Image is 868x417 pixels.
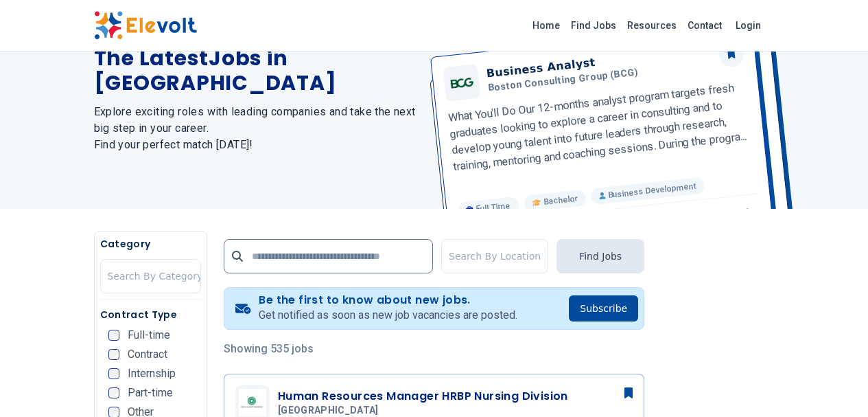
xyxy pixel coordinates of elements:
[128,368,176,379] span: Internship
[259,307,517,324] p: Get notified as soon as new job vacancies are posted.
[239,389,266,416] img: Aga khan University
[224,341,644,357] p: Showing 535 jobs
[100,237,201,251] h5: Category
[527,14,565,36] a: Home
[799,351,868,417] iframe: Chat Widget
[128,330,170,341] span: Full-time
[565,14,622,36] a: Find Jobs
[94,46,418,95] h1: The Latest Jobs in [GEOGRAPHIC_DATA]
[100,308,201,322] h5: Contract Type
[108,330,119,341] input: Full-time
[128,349,167,360] span: Contract
[682,14,727,36] a: Contact
[94,104,418,153] h2: Explore exciting roles with leading companies and take the next big step in your career. Find you...
[622,14,682,36] a: Resources
[727,12,769,39] a: Login
[108,349,119,360] input: Contract
[108,368,119,379] input: Internship
[128,387,173,398] span: Part-time
[569,295,638,322] button: Subscribe
[278,388,568,405] h3: Human Resources Manager HRBP Nursing Division
[278,405,379,417] span: [GEOGRAPHIC_DATA]
[259,293,517,307] h4: Be the first to know about new jobs.
[94,11,197,40] img: Elevolt
[556,239,644,273] button: Find Jobs
[108,387,119,398] input: Part-time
